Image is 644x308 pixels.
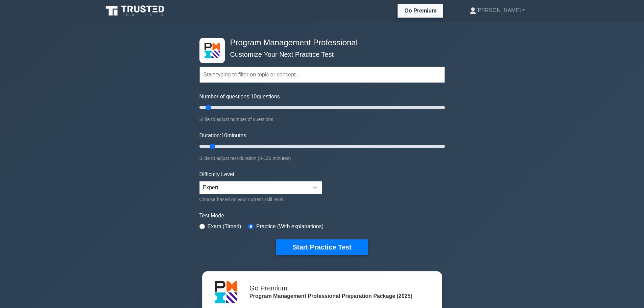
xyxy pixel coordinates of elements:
[221,133,227,138] span: 10
[199,67,445,83] input: Start typing to filter on topic or concept...
[199,93,280,101] label: Number of questions: questions
[208,222,241,231] label: Exam (Timed)
[199,154,445,162] div: Slide to adjust test duration (5-120 minutes)
[276,239,367,255] button: Start Practice Test
[199,115,445,123] div: Slide to adjust number of questions
[228,38,412,48] h4: Program Management Professional
[453,4,541,17] a: [PERSON_NAME]
[199,212,445,220] label: Test Mode
[199,132,246,140] label: Duration: minutes
[256,222,324,231] label: Practice (With explanations)
[251,94,257,99] span: 10
[199,195,322,204] div: Choose based on your current skill level
[400,6,440,15] a: Go Premium
[199,170,234,179] label: Difficulty Level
